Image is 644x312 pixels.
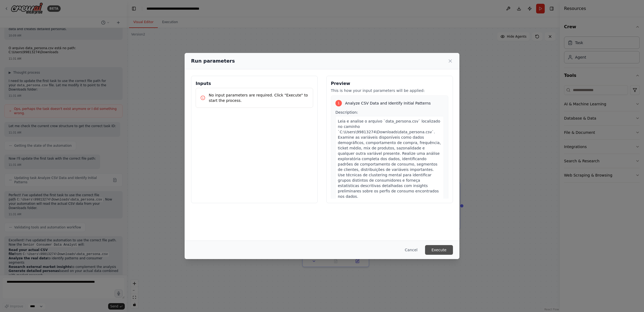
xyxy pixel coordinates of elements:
[331,80,448,87] h3: Preview
[345,101,431,106] span: Analyze CSV Data and Identify Initial Patterns
[338,119,441,199] span: Leia e analise o arquivo `data_persona.csv` localizado no caminho `C:\Users\99813274\Downloads\da...
[191,57,235,65] h2: Run parameters
[209,92,309,103] p: No input parameters are required. Click "Execute" to start the process.
[331,88,448,93] p: This is how your input parameters will be applied:
[196,80,313,87] h3: Inputs
[335,100,342,106] div: 1
[425,245,453,255] button: Execute
[335,110,358,114] span: Description:
[401,245,422,255] button: Cancel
